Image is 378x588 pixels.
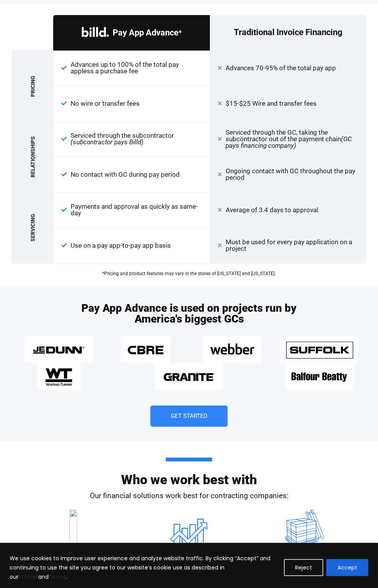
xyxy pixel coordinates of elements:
[30,214,35,242] span: Servicing
[210,157,366,193] div: Ongoing contact with GC throughout the pay period
[10,554,278,581] p: We use cookies to improve user experience and analyze website traffic. By clicking “Accept” and c...
[30,136,35,177] span: Relationships
[49,573,66,581] a: Terms
[210,51,366,86] div: Advances 70-95% of the total pay app
[210,15,366,51] div: Traditional Invoice Financing
[53,157,210,193] div: No contact with GC during pay period
[171,413,208,419] span: Get Started
[71,132,174,145] span: Serviced through the subcontractor
[53,193,210,228] div: Payments and approval as quickly as same-day
[284,559,323,576] button: Reject
[226,129,359,149] span: Serviced through the GC, taking the subcontractor out of the payment chain
[210,193,366,228] div: Average of 3.4 days to approval
[15,490,363,502] p: Our financial solutions work best for contracting companies:
[150,406,228,427] a: Get Started
[53,86,210,122] div: No wire or transfer fees
[53,228,210,264] div: Use on a pay app-to-pay app basis
[19,573,38,581] a: Policies
[226,135,352,149] em: (GC pays financing company)
[53,15,210,51] div: Pay App Advance
[15,458,363,486] h2: Who we work best with
[73,303,305,324] h3: Pay App Advance is used on projects run by America's biggest GCs
[12,271,366,276] div: *Pricing and product features may vary in the states of [US_STATE] and [US_STATE].
[30,75,35,96] span: Pricing
[71,138,143,146] em: (subcontractor pays Billd)
[326,559,368,576] button: Accept
[210,86,366,122] div: $15-$25 Wire and transfer fees
[53,51,210,86] div: Advances up to 100% of the total pay app less a purchase fee
[210,228,366,264] div: Must be used for every pay application on a project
